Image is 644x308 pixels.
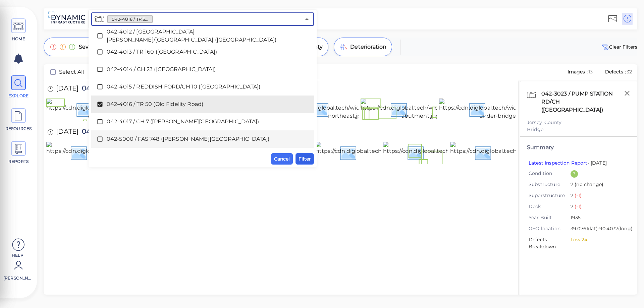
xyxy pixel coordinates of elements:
[107,83,299,91] span: 042-4015 / REDDISH FORD/CH 10 ([GEOGRAPHIC_DATA])
[601,43,637,51] button: Clear Fliters
[604,69,627,75] span: Defects :
[573,181,603,187] span: (no change)
[107,48,299,56] span: 042-4013 / TR 160 ([GEOGRAPHIC_DATA])
[56,128,78,137] span: [DATE]
[615,278,639,303] iframe: Chat
[108,16,152,22] span: 042-4016 / TR 50 (Old Fidelity Road)
[529,160,588,166] a: Latest Inspection Report
[299,155,311,163] span: Filter
[46,99,199,120] img: https://cdn.diglobal.tech/width210/3219/20230224_west-abutment.jpg?asgd=3219
[529,192,571,199] span: Superstructure
[3,18,34,42] a: HOME
[529,160,607,166] span: - [DATE]
[527,126,631,133] div: Bridge
[529,225,571,232] span: GEO location
[571,192,626,200] span: 7
[573,203,582,209] span: (-1)
[107,100,299,108] span: 042-4016 / TR 50 (Old Fidelity Road)
[4,159,33,165] span: REPORTS
[567,69,588,75] span: Images :
[274,155,290,163] span: Cancel
[59,68,84,76] span: Select All
[3,252,32,258] span: Help
[540,88,631,116] div: 042-3023 / PUMP STATION RD/CH ([GEOGRAPHIC_DATA])
[79,43,101,51] span: Severity
[296,153,314,165] button: Filter
[529,170,571,177] span: Condition
[3,275,32,281] span: [PERSON_NAME]
[56,85,78,94] span: [DATE]
[573,192,582,198] span: (-1)
[107,65,299,73] span: 042-4014 / CH 23 ([GEOGRAPHIC_DATA])
[529,236,571,250] span: Defects Breakdown
[107,28,299,44] span: 042-4012 / [GEOGRAPHIC_DATA][PERSON_NAME]/[GEOGRAPHIC_DATA] ([GEOGRAPHIC_DATA])
[527,119,631,126] div: Jersey_County
[627,69,632,75] span: 32
[439,99,597,120] img: https://cdn.diglobal.tech/width210/3219/20230224_beams-under-bridge.jpg?asgd=3219
[46,142,222,163] img: https://cdn.diglobal.tech/width210/3219/20190213_img_0969.jpg?asgd=3219
[529,181,571,188] span: Substructure
[78,85,275,94] span: 042-3023 / PUMP STATION RD/CH ([GEOGRAPHIC_DATA])
[571,170,578,178] div: 7
[527,143,631,151] div: Summary
[3,141,34,165] a: REPORTS
[4,93,33,99] span: EXPLORE
[350,43,386,51] span: Deterioration
[4,36,33,42] span: HOME
[450,142,624,163] img: https://cdn.diglobal.tech/width210/3219/20190213_img_0961.jpg?asgd=3219
[529,203,571,210] span: Deck
[588,69,593,75] span: 13
[3,108,34,132] a: RESOURCES
[383,142,559,163] img: https://cdn.diglobal.tech/width210/3219/20190213_img_0964.jpg?asgd=3219
[107,118,299,126] span: 042-4017 / CH 7 ([PERSON_NAME][GEOGRAPHIC_DATA])
[107,135,299,143] span: 042-5000 / FAS 748 ([PERSON_NAME][GEOGRAPHIC_DATA])
[361,99,512,120] img: https://cdn.diglobal.tech/width210/3219/20230224_east-abutment.jpg?asgd=3219
[4,126,33,132] span: RESOURCES
[571,236,626,243] li: Low: 24
[78,128,275,137] span: 042-3023 / PUMP STATION RD/CH ([GEOGRAPHIC_DATA])
[302,14,312,24] button: Close
[271,153,293,165] button: Cancel
[571,181,626,189] span: 7
[571,203,626,211] span: 7
[529,214,571,221] span: Year Built
[571,225,633,233] span: 39.0761 (lat) -90.4037 (long)
[3,75,34,99] a: EXPLORE
[571,214,626,222] span: 1935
